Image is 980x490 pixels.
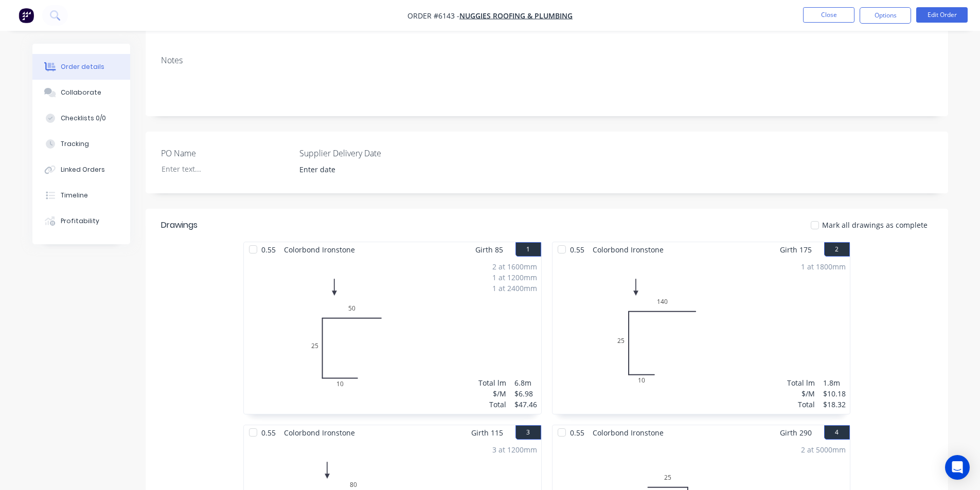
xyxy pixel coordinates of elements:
[61,139,89,149] div: Tracking
[589,242,668,257] span: Colorbond Ironstone
[32,131,130,157] button: Tracking
[515,425,541,440] button: 3
[161,56,933,65] div: Notes
[514,377,537,388] div: 6.8m
[787,388,815,399] div: $/M
[824,242,850,257] button: 2
[32,54,130,80] button: Order details
[244,257,541,414] div: 01025502 at 1600mm1 at 1200mm1 at 2400mmTotal lm$/MTotal6.8m$6.98$47.46
[780,425,812,440] span: Girth 290
[823,377,846,388] div: 1.8m
[478,388,506,399] div: $/M
[787,399,815,410] div: Total
[803,7,854,23] button: Close
[492,283,537,294] div: 1 at 2400mm
[32,157,130,183] button: Linked Orders
[478,399,506,410] div: Total
[822,220,928,230] span: Mark all drawings as complete
[61,88,101,97] div: Collaborate
[492,272,537,283] div: 1 at 1200mm
[801,444,846,455] div: 2 at 5000mm
[945,455,970,480] div: Open Intercom Messenger
[475,242,503,257] span: Girth 85
[566,425,589,440] span: 0.55
[492,444,537,455] div: 3 at 1200mm
[19,8,34,23] img: Factory
[823,388,846,399] div: $10.18
[61,216,99,226] div: Profitability
[492,261,537,272] div: 2 at 1600mm
[161,219,198,231] div: Drawings
[280,242,359,257] span: Colorbond Ironstone
[787,377,815,388] div: Total lm
[161,147,290,159] label: PO Name
[459,11,573,21] a: Nuggies Roofing & Plumbing
[32,208,130,234] button: Profitability
[916,7,968,23] button: Edit Order
[515,242,541,257] button: 1
[566,242,589,257] span: 0.55
[61,165,105,174] div: Linked Orders
[292,162,420,177] input: Enter date
[514,388,537,399] div: $6.98
[823,399,846,410] div: $18.32
[514,399,537,410] div: $47.46
[478,377,506,388] div: Total lm
[407,11,459,21] span: Order #6143 -
[824,425,850,440] button: 4
[589,425,668,440] span: Colorbond Ironstone
[801,261,846,272] div: 1 at 1800mm
[299,147,428,159] label: Supplier Delivery Date
[257,242,280,257] span: 0.55
[780,242,812,257] span: Girth 175
[61,114,106,123] div: Checklists 0/0
[61,62,104,71] div: Order details
[32,183,130,208] button: Timeline
[32,80,130,105] button: Collaborate
[280,425,359,440] span: Colorbond Ironstone
[860,7,911,24] button: Options
[553,257,850,414] div: 010251401 at 1800mmTotal lm$/MTotal1.8m$10.18$18.32
[257,425,280,440] span: 0.55
[32,105,130,131] button: Checklists 0/0
[61,191,88,200] div: Timeline
[471,425,503,440] span: Girth 115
